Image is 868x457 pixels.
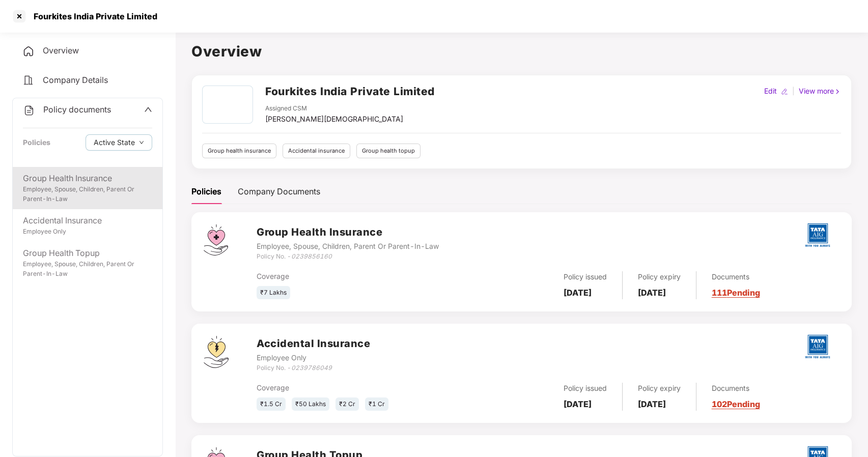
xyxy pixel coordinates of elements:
span: Overview [43,45,79,55]
div: Group health insurance [202,144,276,158]
h2: Fourkites India Private Limited [265,83,435,100]
i: 0239786049 [291,364,332,372]
h1: Overview [191,40,852,63]
div: Employee Only [257,352,370,363]
div: ₹7 Lakhs [257,286,290,300]
div: Employee, Spouse, Children, Parent Or Parent-In-Law [23,260,152,279]
div: Policy expiry [638,271,681,282]
div: Coverage [257,271,451,282]
b: [DATE] [564,288,592,298]
span: Company Details [43,75,108,85]
img: rightIcon [834,88,841,95]
img: tatag.png [800,329,835,364]
div: Employee, Spouse, Children, Parent Or Parent-In-Law [23,185,152,204]
div: Fourkites India Private Limited [27,11,157,21]
span: up [144,105,152,113]
div: Policy No. - [257,363,370,373]
img: editIcon [781,88,788,95]
span: Active State [94,137,135,148]
div: ₹50 Lakhs [292,397,329,411]
div: Policy No. - [257,252,439,262]
div: ₹2 Cr [335,397,359,411]
div: Policies [23,137,50,148]
div: Policy issued [564,383,607,394]
div: Group health topup [356,144,421,158]
div: Accidental insurance [283,144,350,158]
a: 102 Pending [712,399,760,409]
span: Policy documents [43,104,111,115]
img: svg+xml;base64,PHN2ZyB4bWxucz0iaHR0cDovL3d3dy53My5vcmcvMjAwMC9zdmciIHdpZHRoPSIyNCIgaGVpZ2h0PSIyNC... [23,104,35,117]
div: Employee, Spouse, Children, Parent Or Parent-In-Law [257,241,439,252]
a: 111 Pending [712,288,760,298]
div: [PERSON_NAME][DEMOGRAPHIC_DATA] [265,113,403,125]
button: Active Statedown [86,134,152,151]
h3: Accidental Insurance [257,336,370,352]
span: down [139,140,144,146]
div: ₹1.5 Cr [257,397,286,411]
h3: Group Health Insurance [257,224,439,240]
div: Accidental Insurance [23,214,152,227]
div: Policy issued [564,271,607,282]
img: tatag.png [800,217,835,253]
i: 0239856160 [291,252,332,260]
div: Company Documents [238,185,320,198]
img: svg+xml;base64,PHN2ZyB4bWxucz0iaHR0cDovL3d3dy53My5vcmcvMjAwMC9zdmciIHdpZHRoPSIyNCIgaGVpZ2h0PSIyNC... [22,45,35,58]
div: Policies [191,185,221,198]
div: Documents [712,271,760,282]
img: svg+xml;base64,PHN2ZyB4bWxucz0iaHR0cDovL3d3dy53My5vcmcvMjAwMC9zdmciIHdpZHRoPSI0OS4zMjEiIGhlaWdodD... [204,336,229,368]
b: [DATE] [638,288,666,298]
div: Edit [762,85,779,97]
b: [DATE] [564,399,592,409]
div: View more [797,85,843,97]
img: svg+xml;base64,PHN2ZyB4bWxucz0iaHR0cDovL3d3dy53My5vcmcvMjAwMC9zdmciIHdpZHRoPSIyNCIgaGVpZ2h0PSIyNC... [22,74,35,87]
img: svg+xml;base64,PHN2ZyB4bWxucz0iaHR0cDovL3d3dy53My5vcmcvMjAwMC9zdmciIHdpZHRoPSI0Ny43MTQiIGhlaWdodD... [204,224,228,255]
div: Group Health Topup [23,247,152,260]
div: Policy expiry [638,383,681,394]
div: Documents [712,383,760,394]
b: [DATE] [638,399,666,409]
div: | [790,85,797,97]
div: Group Health Insurance [23,172,152,185]
div: ₹1 Cr [365,397,388,411]
div: Assigned CSM [265,104,403,113]
div: Coverage [257,382,451,393]
div: Employee Only [23,227,152,237]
